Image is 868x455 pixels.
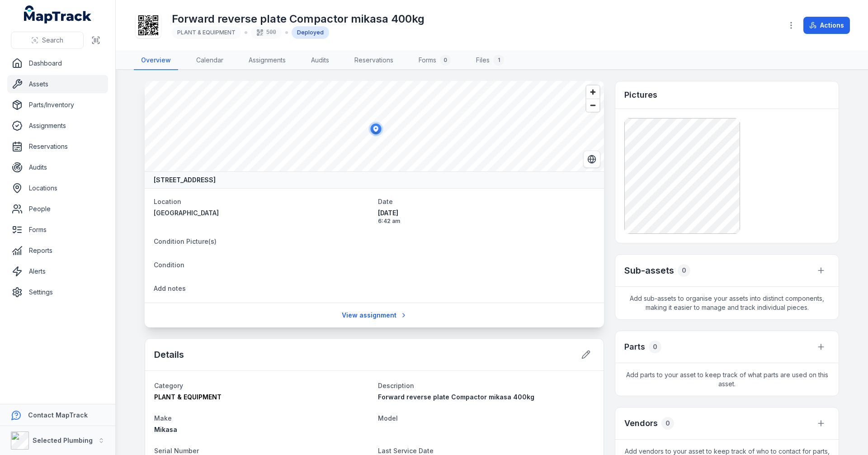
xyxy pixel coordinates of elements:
[624,264,674,277] h2: Sub-assets
[145,81,604,171] canvas: Map
[154,237,217,245] span: Condition Picture(s)
[7,283,108,301] a: Settings
[378,414,398,422] span: Model
[241,51,293,70] a: Assignments
[336,307,413,324] a: View assignment
[154,414,172,422] span: Make
[7,179,108,197] a: Locations
[7,242,108,260] a: Reports
[7,137,108,156] a: Reservations
[154,426,177,433] span: Mikasa
[661,417,674,430] div: 0
[7,54,108,72] a: Dashboard
[7,221,108,239] a: Forms
[378,209,595,218] span: [DATE]
[7,262,108,280] a: Alerts
[7,158,108,176] a: Audits
[292,26,329,39] div: Deployed
[583,151,600,168] button: Switch to Satellite View
[411,51,458,70] a: Forms0
[7,75,108,93] a: Assets
[24,5,92,24] a: MapTrack
[251,26,282,39] div: 500
[378,198,393,205] span: Date
[378,218,595,225] span: 6:42 am
[586,85,599,99] button: Zoom in
[154,175,216,185] strong: [STREET_ADDRESS]
[469,51,511,70] a: Files1
[615,287,839,319] span: Add sub-assets to organise your assets into distinct components, making it easier to manage and t...
[378,209,595,225] time: 9/18/2025, 6:42:33 AM
[154,209,219,217] span: [GEOGRAPHIC_DATA]
[33,436,93,444] strong: Selected Plumbing
[154,261,184,269] span: Condition
[440,55,451,66] div: 0
[154,209,371,218] a: [GEOGRAPHIC_DATA]
[586,99,599,112] button: Zoom out
[154,447,199,455] span: Serial Number
[7,117,108,135] a: Assignments
[803,17,850,34] button: Actions
[28,411,88,419] strong: Contact MapTrack
[378,382,414,389] span: Description
[154,348,184,361] h2: Details
[378,447,434,455] span: Last Service Date
[177,29,236,36] span: PLANT & EQUIPMENT
[347,51,401,70] a: Reservations
[134,51,178,70] a: Overview
[378,393,534,401] span: Forward reverse plate Compactor mikasa 400kg
[11,32,84,49] button: Search
[624,89,657,101] h3: Pictures
[304,51,336,70] a: Audits
[189,51,231,70] a: Calendar
[154,393,222,401] span: PLANT & EQUIPMENT
[649,341,661,353] div: 0
[615,363,839,396] span: Add parts to your asset to keep track of what parts are used on this asset.
[42,36,63,45] span: Search
[154,198,181,205] span: Location
[624,341,645,353] h3: Parts
[678,264,690,277] div: 0
[624,417,658,430] h3: Vendors
[154,284,186,292] span: Add notes
[493,55,504,66] div: 1
[154,382,183,389] span: Category
[172,12,425,26] h1: Forward reverse plate Compactor mikasa 400kg
[7,200,108,218] a: People
[7,96,108,114] a: Parts/Inventory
